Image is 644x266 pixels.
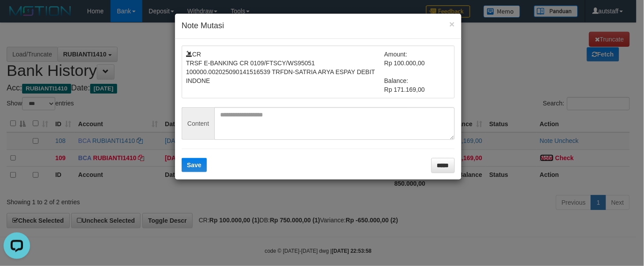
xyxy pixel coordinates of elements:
span: Save [187,161,202,169]
td: CR TRSF E-BANKING CR 0109/FTSCY/WS95051 100000.002025090141516539 TRFDN-SATRIA ARYA ESPAY DEBIT I... [186,50,385,94]
h4: Note Mutasi [182,20,455,32]
button: Open LiveChat chat widget [4,4,30,30]
button: × [450,19,455,29]
button: Save [182,158,207,172]
td: Amount: Rp 100.000,00 Balance: Rp 171.169,00 [385,50,451,94]
span: Content [182,107,214,140]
